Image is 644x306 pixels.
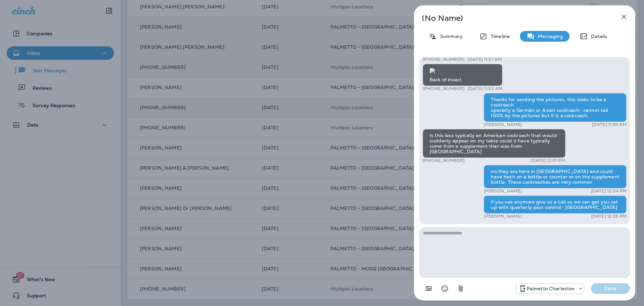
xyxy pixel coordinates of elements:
[423,64,502,86] div: Back of insect
[484,214,522,219] p: [PERSON_NAME]
[591,188,627,194] p: [DATE] 12:04 PM
[422,15,605,21] p: (No Name)
[592,122,627,127] p: [DATE] 11:59 AM
[468,86,502,91] p: [DATE] 11:52 AM
[531,158,565,163] p: [DATE] 12:01 PM
[430,68,435,74] img: twilio-download
[422,282,435,295] button: Add in a premade template
[484,93,627,122] div: Thanks for sending the pictures, this looks to be a cockroach specially a German or Asian cockroa...
[437,34,463,39] p: Summary
[423,158,465,163] p: [PHONE_NUMBER]
[484,165,627,188] div: no they are here in [GEOGRAPHIC_DATA] and could have been on a bottle or counter or on the supple...
[527,286,575,291] p: Palmetto Charleston
[591,214,627,219] p: [DATE] 12:05 PM
[588,34,607,39] p: Details
[487,34,510,39] p: Timeline
[516,285,584,293] div: +1 (843) 277-8322
[423,86,465,91] p: [PHONE_NUMBER]
[535,34,563,39] p: Messaging
[484,188,522,194] p: [PERSON_NAME]
[468,57,502,62] p: [DATE] 11:37 AM
[484,195,627,214] div: if you see anymore give us a call so we can get you set up with quarterly pest control- [GEOGRAPH...
[438,282,451,295] button: Select an emoji
[423,129,566,158] div: Is this less typically an American cockroach that would suddenly appear on my table could it have...
[423,57,465,62] p: [PHONE_NUMBER]
[484,122,522,127] p: [PERSON_NAME]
